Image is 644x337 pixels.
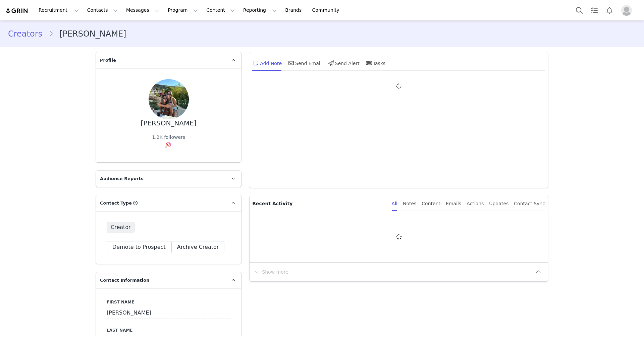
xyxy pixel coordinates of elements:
[107,241,171,253] button: Demote to Prospect
[572,3,587,18] button: Search
[587,3,602,18] a: Tasks
[83,3,122,18] button: Contacts
[164,3,202,18] button: Program
[239,3,281,18] button: Reporting
[100,200,132,207] span: Contact Type
[152,134,185,141] div: 1.2K followers
[100,277,149,284] span: Contact Information
[202,3,239,18] button: Content
[254,267,289,277] button: Show more
[35,3,83,18] button: Recruitment
[122,3,163,18] button: Messages
[107,299,230,305] label: First Name
[252,55,282,71] div: Add Note
[602,3,617,18] button: Notifications
[100,57,116,64] span: Profile
[281,3,308,18] a: Brands
[287,55,322,71] div: Send Email
[5,8,29,14] img: grin logo
[100,175,144,182] span: Audience Reports
[107,327,230,333] label: Last Name
[166,142,171,148] img: instagram.svg
[621,5,632,16] img: placeholder-profile.jpg
[403,196,416,211] div: Notes
[8,28,48,40] a: Creators
[489,196,508,211] div: Updates
[514,196,545,211] div: Contact Sync
[422,196,440,211] div: Content
[107,222,135,233] span: Creator
[327,55,360,71] div: Send Alert
[141,119,197,127] div: [PERSON_NAME]
[149,79,189,119] img: 70ebed4c-002d-4dc0-8455-a4bafcb4a159.jpg
[467,196,484,211] div: Actions
[252,196,386,211] p: Recent Activity
[617,5,639,16] button: Profile
[446,196,461,211] div: Emails
[171,241,225,253] button: Archive Creator
[308,3,346,18] a: Community
[392,196,397,211] div: All
[365,55,386,71] div: Tasks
